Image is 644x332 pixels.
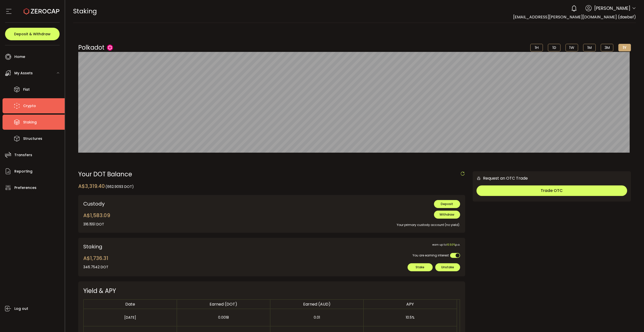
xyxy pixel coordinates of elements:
button: Withdraw [434,211,460,219]
li: 1H [530,44,543,51]
button: Deposit & Withdraw [5,28,60,40]
span: Unstake [441,265,454,269]
span: Deposit & Withdraw [14,32,51,36]
div: APY [364,301,457,307]
li: 1Y [618,44,631,51]
button: Deposit [434,200,460,208]
div: Earned (AUD) [270,301,363,307]
img: 6nGpN7MZ9FLuBP83NiajKbTRY4UzlzQtBKtCrLLspmCkSvCZHBKvY3NxgQaT5JnOQREvtQ257bXeeSTueZfAPizblJ+Fe8JwA... [476,176,481,181]
div: 10.5% [364,315,457,320]
span: Fiat [23,86,30,93]
div: Polkadot [78,43,113,52]
span: Structures [23,135,42,142]
span: Reporting [14,168,32,175]
span: Deposit [441,202,453,206]
span: Home [14,53,25,60]
div: 0.01 [270,315,363,320]
span: Log out [14,305,28,312]
div: A$1,583.09 [83,212,110,227]
span: [PERSON_NAME] [594,5,630,12]
span: 10.50% [447,243,455,247]
div: A$1,736.31 [83,254,108,262]
div: 0.0018 [177,315,270,320]
span: Crypto [23,102,36,110]
span: Staking [73,7,97,16]
li: 1D [548,44,560,51]
div: Request an OTC Trade [473,175,528,181]
div: A$3,319.40 [78,182,134,190]
div: 316.1551 DOT [83,222,110,227]
button: Unstake [435,263,460,271]
span: earn up to p.a. [432,243,460,247]
li: 1M [583,44,596,51]
button: Trade OTC [476,185,627,196]
div: Chat Widget [531,129,644,332]
span: Stake [416,265,424,269]
button: Stake [408,263,432,271]
span: Preferences [14,184,36,191]
li: 3M [601,44,613,51]
span: Staking [23,119,37,126]
div: Your DOT Balance [78,171,465,177]
span: Transfers [14,151,32,159]
li: 1W [566,44,578,51]
span: You are earning interest [413,253,449,257]
span: My Assets [14,70,33,77]
div: Date [84,301,177,307]
span: (662.9093 DOT) [105,184,134,189]
div: Custody [83,200,234,208]
span: Withdraw [439,212,454,217]
span: [EMAIL_ADDRESS][PERSON_NAME][DOMAIN_NAME] (daebef) [513,14,636,20]
iframe: To enrich screen reader interactions, please activate Accessibility in Grammarly extension settings [531,129,644,332]
div: Your primary custody account (no yield). [242,219,460,227]
div: Staking [83,243,234,250]
div: Earned (DOT) [177,301,270,307]
div: 346.7542 DOT [83,264,108,270]
div: [DATE] [84,315,177,320]
div: Yield & APY [83,286,460,295]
